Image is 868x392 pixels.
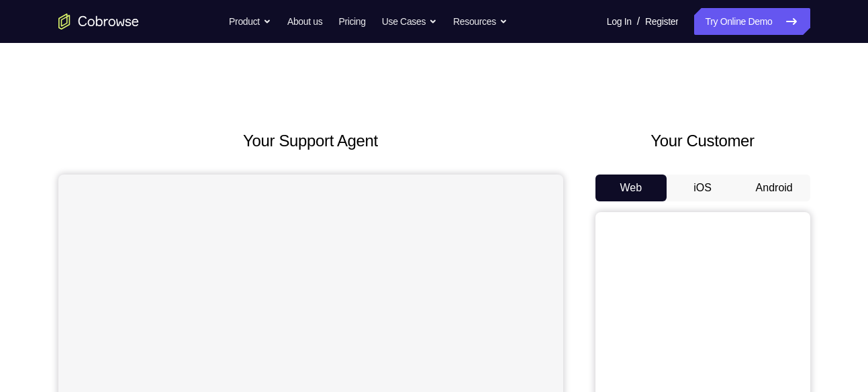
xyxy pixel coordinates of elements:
[595,175,667,201] button: Web
[694,8,810,35] a: Try Online Demo
[287,8,322,35] a: About us
[738,175,810,201] button: Android
[338,8,365,35] a: Pricing
[58,129,563,153] h2: Your Support Agent
[595,129,810,153] h2: Your Customer
[382,8,437,35] button: Use Cases
[667,175,738,201] button: iOS
[645,8,678,35] a: Register
[229,8,271,35] button: Product
[58,13,139,30] a: Go to the home page
[637,13,640,30] span: /
[453,8,508,35] button: Resources
[607,8,632,35] a: Log In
